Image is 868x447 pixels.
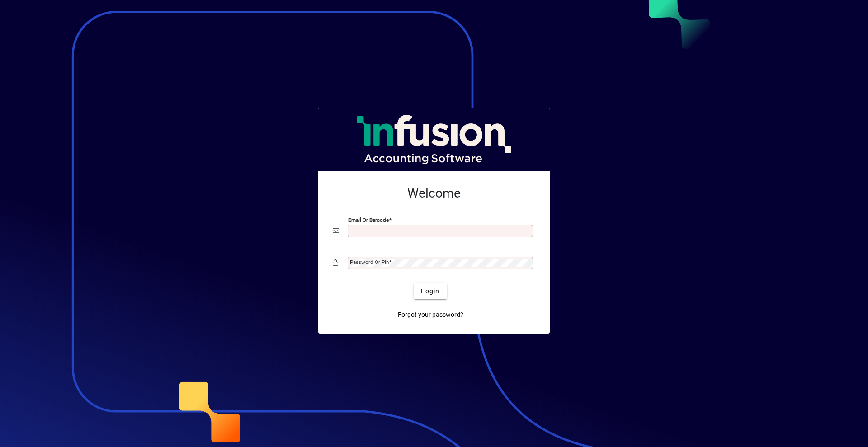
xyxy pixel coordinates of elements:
[414,283,447,299] button: Login
[333,186,535,201] h2: Welcome
[348,217,389,223] mat-label: Email or Barcode
[398,310,463,320] span: Forgot your password?
[394,306,467,323] a: Forgot your password?
[421,287,439,296] span: Login
[350,259,389,265] mat-label: Password or Pin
